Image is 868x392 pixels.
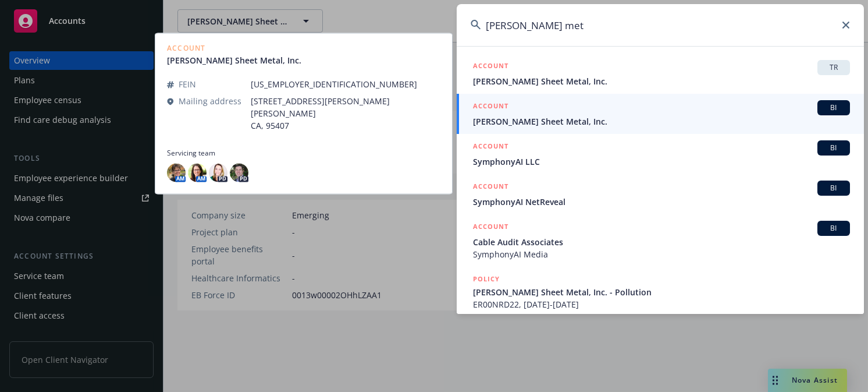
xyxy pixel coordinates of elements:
span: BI [822,143,845,153]
span: [PERSON_NAME] Sheet Metal, Inc. [473,75,850,87]
h5: ACCOUNT [473,140,508,154]
a: POLICY[PERSON_NAME] Sheet Metal, Inc. - PollutionER00NRD22, [DATE]-[DATE] [457,267,864,317]
span: BI [822,223,845,234]
span: SymphonyAI Media [473,248,850,260]
span: BI [822,103,845,113]
h5: ACCOUNT [473,221,508,235]
input: Search... [457,4,864,46]
a: ACCOUNTBICable Audit AssociatesSymphonyAI Media [457,214,864,267]
h5: ACCOUNT [473,60,508,74]
span: [PERSON_NAME] Sheet Metal, Inc. [473,115,850,128]
a: ACCOUNTBISymphonyAI LLC [457,134,864,174]
span: TR [822,62,845,73]
h5: POLICY [473,273,500,285]
span: Cable Audit Associates [473,236,850,248]
h5: ACCOUNT [473,181,508,195]
a: ACCOUNTTR[PERSON_NAME] Sheet Metal, Inc. [457,54,864,94]
a: ACCOUNTBI[PERSON_NAME] Sheet Metal, Inc. [457,94,864,134]
span: ER00NRD22, [DATE]-[DATE] [473,298,850,310]
span: BI [822,183,845,193]
span: [PERSON_NAME] Sheet Metal, Inc. - Pollution [473,286,850,298]
span: SymphonyAI LLC [473,156,850,168]
span: SymphonyAI NetReveal [473,196,850,208]
h5: ACCOUNT [473,100,508,114]
a: ACCOUNTBISymphonyAI NetReveal [457,174,864,214]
